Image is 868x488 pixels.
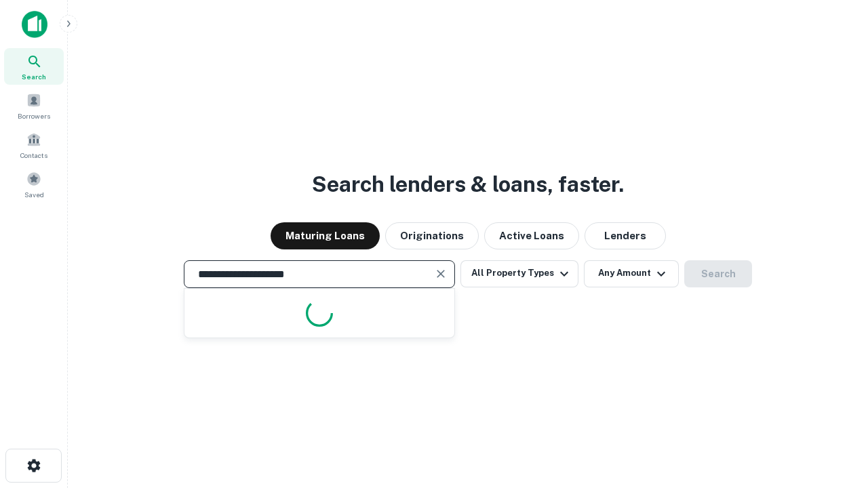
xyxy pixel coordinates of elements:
[4,127,64,163] a: Contacts
[22,71,46,82] span: Search
[22,11,47,38] img: capitalize-icon.png
[484,222,579,249] button: Active Loans
[385,222,479,249] button: Originations
[18,110,50,121] span: Borrowers
[4,166,64,203] a: Saved
[20,150,47,161] span: Contacts
[585,222,666,249] button: Lenders
[312,168,624,201] h3: Search lenders & loans, faster.
[24,189,44,200] span: Saved
[431,264,450,283] button: Clear
[4,48,64,85] a: Search
[584,260,679,287] button: Any Amount
[460,260,578,287] button: All Property Types
[800,380,868,445] iframe: Chat Widget
[271,222,380,249] button: Maturing Loans
[4,87,64,124] a: Borrowers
